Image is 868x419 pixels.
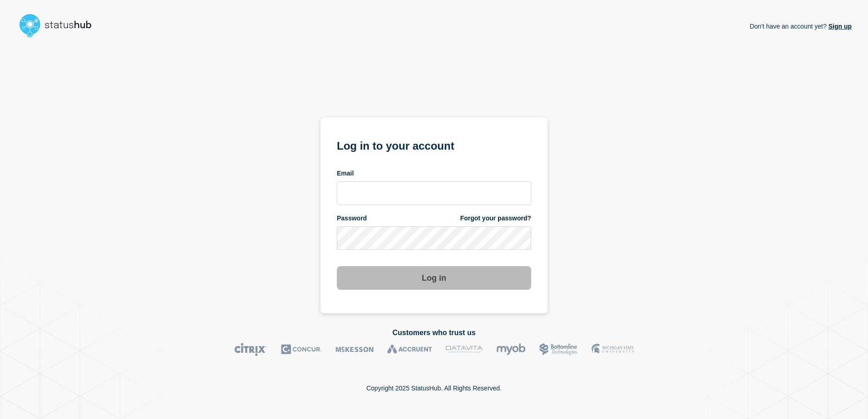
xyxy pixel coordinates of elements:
[750,15,852,37] p: Don't have an account yet?
[387,343,432,356] img: Accruent logo
[234,343,267,356] img: Citrix logo
[335,343,374,356] img: McKesson logo
[337,266,531,290] button: Log in
[496,343,526,356] img: myob logo
[366,385,502,392] p: Copyright 2025 StatusHub. All Rights Reserved.
[337,136,531,153] h1: Log in to your account
[592,343,634,356] img: MSU logo
[337,169,354,178] span: Email
[281,343,322,356] img: Concur logo
[827,23,852,30] a: Sign up
[16,11,103,40] img: StatusHub logo
[446,343,483,356] img: DataVita logo
[337,226,531,250] input: password input
[337,181,531,205] input: email input
[337,214,367,223] span: Password
[16,329,852,337] h2: Customers who trust us
[460,214,531,223] a: Forgot your password?
[539,343,578,356] img: Bottomline logo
